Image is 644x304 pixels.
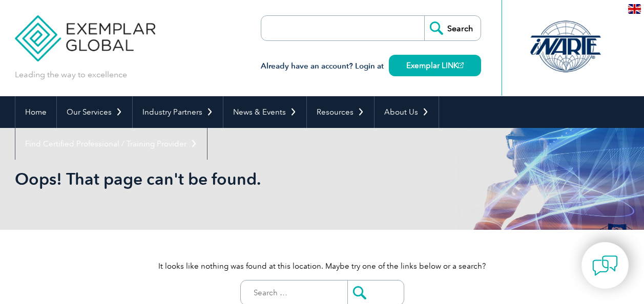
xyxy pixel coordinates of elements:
[375,96,439,128] a: About Us
[57,96,132,128] a: Our Services
[424,16,481,40] input: Search
[15,169,408,189] h1: Oops! That page can't be found.
[592,253,618,278] img: contact-chat.png
[458,62,464,68] img: open_square.png
[133,96,223,128] a: Industry Partners
[15,69,127,80] p: Leading the way to excellence
[15,260,630,272] p: It looks like nothing was found at this location. Maybe try one of the links below or a search?
[628,4,641,14] img: en
[261,60,481,73] h3: Already have an account? Login at
[389,55,481,76] a: Exemplar LINK
[15,128,207,160] a: Find Certified Professional / Training Provider
[15,96,56,128] a: Home
[223,96,306,128] a: News & Events
[307,96,374,128] a: Resources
